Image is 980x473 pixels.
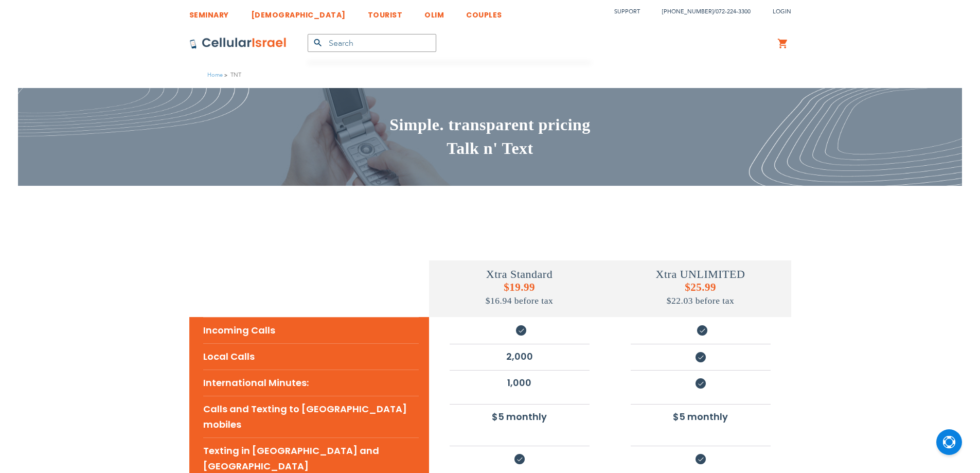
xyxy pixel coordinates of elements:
[429,281,610,307] h5: $19.99
[189,3,229,22] a: SEMINARY
[424,3,444,22] a: OLIM
[429,268,610,281] h4: Xtra Standard
[450,344,590,369] li: 2,000
[230,70,241,80] strong: TNT
[368,3,403,22] a: TOURIST
[716,8,751,15] a: 072-224-3300
[450,404,590,429] li: $5 monthly
[466,3,502,22] a: COUPLES
[207,71,223,79] a: Home
[450,370,590,395] li: 1,000
[486,295,553,306] span: $16.94 before tax
[610,281,791,307] h5: $25.99
[189,37,287,49] img: Cellular Israel Logo
[652,4,751,19] li: /
[308,34,436,52] input: Search
[189,137,791,161] h2: Talk n' Text
[667,295,734,306] span: $22.03 before tax
[631,404,771,429] li: $5 monthly
[203,343,419,370] li: Local Calls
[203,396,419,437] li: Calls and Texting to [GEOGRAPHIC_DATA] mobiles
[614,8,640,15] a: Support
[662,8,714,15] a: [PHONE_NUMBER]
[203,317,419,343] li: Incoming Calls
[189,113,791,137] h2: Simple. transparent pricing
[773,8,791,15] span: Login
[610,268,791,281] h4: Xtra UNLIMITED
[203,370,419,396] li: International Minutes:
[251,3,346,22] a: [DEMOGRAPHIC_DATA]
